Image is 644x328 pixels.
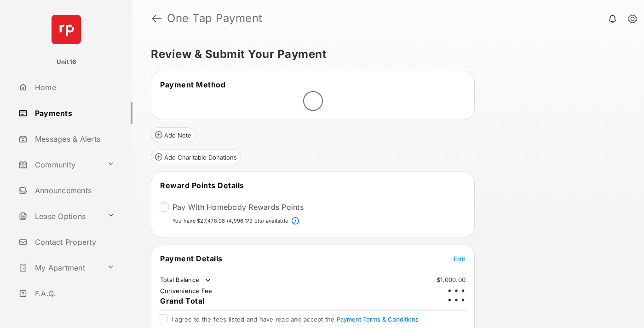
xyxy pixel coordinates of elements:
a: F.A.Q. [15,282,132,305]
p: Unit16 [57,58,76,67]
label: Pay With Homebody Rewards Points [172,202,304,212]
a: Messages & Alerts [15,128,132,150]
h5: Review & Submit Your Payment [151,49,618,60]
button: Add Charitable Donations [151,150,241,164]
span: Reward Points Details [160,181,244,190]
td: Total Balance [160,276,213,285]
span: I agree to the fees listed and have read and accept the [172,316,419,323]
img: svg+xml;base64,PHN2ZyB4bWxucz0iaHR0cDovL3d3dy53My5vcmcvMjAwMC9zdmciIHdpZHRoPSI2NCIgaGVpZ2h0PSI2NC... [52,15,81,44]
button: Edit [454,254,466,263]
td: $1,000.00 [436,276,466,284]
a: Lease Options [15,205,103,227]
a: Announcements [15,179,132,201]
span: Grand Total [160,296,205,305]
a: Contact Property [15,231,132,253]
span: Edit [454,255,466,263]
button: Add Note [151,127,195,142]
a: Home [15,76,132,98]
a: My Apartment [15,257,103,279]
span: Payment Method [160,80,225,89]
strong: One Tap Payment [167,13,263,24]
p: You have $27,478.98 (4,996,179 pts) available [172,217,288,225]
td: Convenience Fee [160,287,213,295]
a: Payments [15,102,132,124]
a: Community [15,154,103,176]
span: Payment Details [160,254,223,263]
button: I agree to the fees listed and have read and accept the [337,316,419,323]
